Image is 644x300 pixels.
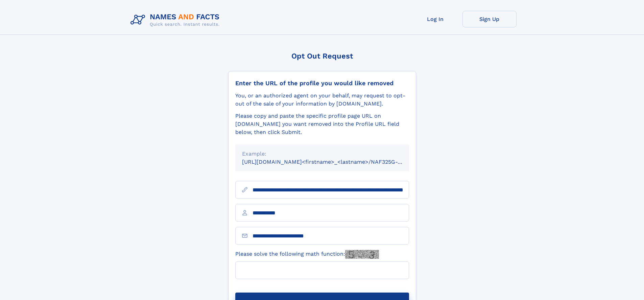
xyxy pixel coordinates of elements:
[242,150,402,158] div: Example:
[235,112,409,136] div: Please copy and paste the specific profile page URL on [DOMAIN_NAME] you want removed into the Pr...
[235,250,379,259] label: Please solve the following math function:
[235,92,409,108] div: You, or an authorized agent on your behalf, may request to opt-out of the sale of your informatio...
[242,159,422,165] small: [URL][DOMAIN_NAME]<firstname>_<lastname>/NAF325G-xxxxxxxx
[462,11,517,27] a: Sign Up
[408,11,462,27] a: Log In
[228,52,416,60] div: Opt Out Request
[128,11,225,29] img: Logo Names and Facts
[235,79,409,87] div: Enter the URL of the profile you would like removed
